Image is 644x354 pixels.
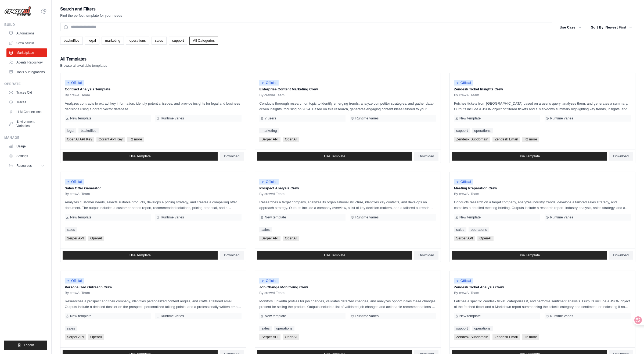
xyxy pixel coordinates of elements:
[78,128,98,133] a: backoffice
[469,227,489,232] a: operations
[283,334,299,340] span: OpenAI
[6,142,47,151] a: Usage
[522,334,539,340] span: +2 more
[65,179,84,185] span: Official
[161,215,184,220] span: Runtime varies
[224,154,240,158] span: Download
[65,101,242,112] p: Analyzes contracts to extract key information, identify potential issues, and provide insights fo...
[454,87,631,92] p: Zendesk Ticket Insights Crew
[477,236,494,241] span: OpenAI
[259,93,285,97] span: By crewAI Team
[454,186,631,191] p: Meeting Preparation Crew
[220,251,244,260] a: Download
[189,37,218,45] a: All Categories
[129,154,151,158] span: Use Template
[65,298,242,310] p: Researches a prospect and their company, identifies personalized content angles, and crafts a tai...
[617,328,644,354] div: Chat Widget
[126,37,149,45] a: operations
[452,152,607,161] a: Use Template
[454,80,473,86] span: Official
[556,23,585,32] button: Use Case
[454,199,631,211] p: Conducts research on a target company, analyzes industry trends, develops a tailored sales strate...
[259,128,279,133] a: marketing
[259,227,272,232] a: sales
[161,314,184,318] span: Runtime varies
[259,326,272,331] a: sales
[452,251,607,260] a: Use Template
[6,152,47,160] a: Settings
[283,137,299,142] span: OpenAI
[259,298,436,310] p: Monitors LinkedIn profiles for job changes, validates detected changes, and analyzes opportunitie...
[65,334,86,340] span: Serper API
[60,37,83,45] a: backoffice
[459,314,481,318] span: New template
[65,199,242,211] p: Analyzes customer needs, selects suitable products, develops a pricing strategy, and creates a co...
[550,116,573,121] span: Runtime varies
[70,116,91,121] span: New template
[6,161,47,170] button: Resources
[454,291,479,295] span: By crewAI Team
[454,179,473,185] span: Official
[613,253,629,257] span: Download
[519,253,540,257] span: Use Template
[65,236,86,241] span: Serper API
[454,236,475,241] span: Serper API
[259,137,280,142] span: Serper API
[6,117,47,130] a: Environment Variables
[414,251,438,260] a: Download
[63,152,218,161] a: Use Template
[259,334,280,340] span: Serper API
[355,215,379,220] span: Runtime varies
[259,101,436,112] p: Conducts thorough research on topic to identify emerging trends, analyze competitor strategies, a...
[65,227,77,232] a: sales
[259,80,279,86] span: Official
[459,215,481,220] span: New template
[96,137,125,142] span: Qdrant API Key
[274,326,295,331] a: operations
[6,98,47,107] a: Traces
[550,215,573,220] span: Runtime varies
[88,334,104,340] span: OpenAI
[4,82,47,86] div: Operate
[283,236,299,241] span: OpenAI
[324,253,345,257] span: Use Template
[60,63,107,68] p: Browse all available templates
[259,285,436,290] p: Job Change Monitoring Crew
[454,298,631,310] p: Fetches a specific Zendesk ticket, categorizes it, and performs sentiment analysis. Outputs inclu...
[472,326,493,331] a: operations
[63,251,218,260] a: Use Template
[519,154,540,158] span: Use Template
[454,137,490,142] span: Zendesk Subdomain
[70,215,91,220] span: New template
[459,116,481,121] span: New template
[65,291,90,295] span: By crewAI Team
[324,154,345,158] span: Use Template
[265,116,276,121] span: 7 users
[16,164,32,168] span: Resources
[259,186,436,191] p: Prospect Analysis Crew
[6,68,47,76] a: Tools & Integrations
[550,314,573,318] span: Runtime varies
[492,334,520,340] span: Zendesk Email
[454,192,479,196] span: By crewAI Team
[4,23,47,27] div: Build
[259,278,279,284] span: Official
[609,251,633,260] a: Download
[65,87,242,92] p: Contract Analysis Template
[259,291,285,295] span: By crewAI Team
[65,186,242,191] p: Sales Offer Generator
[60,5,122,13] h2: Search and Filters
[70,314,91,318] span: New template
[522,137,539,142] span: +2 more
[24,343,34,347] span: Logout
[169,37,187,45] a: support
[454,334,490,340] span: Zendesk Subdomain
[454,326,470,331] a: support
[129,253,151,257] span: Use Template
[355,116,379,121] span: Runtime varies
[492,137,520,142] span: Zendesk Email
[6,39,47,47] a: Crew Studio
[6,58,47,67] a: Agents Repository
[588,23,635,32] button: Sort By: Newest First
[4,341,47,350] button: Logout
